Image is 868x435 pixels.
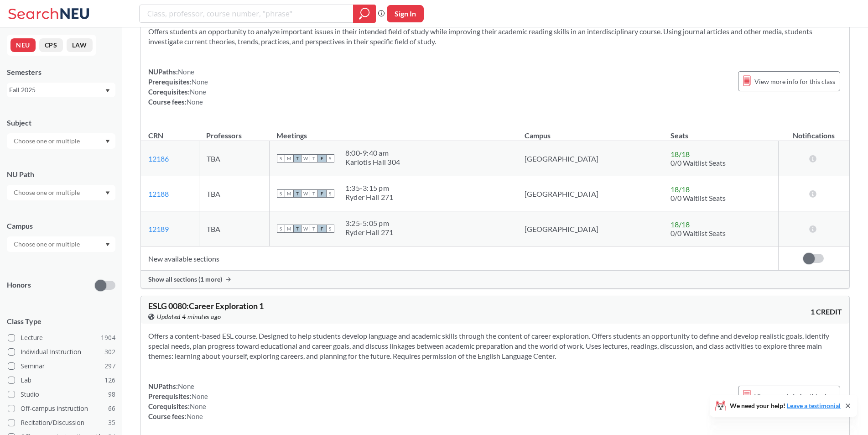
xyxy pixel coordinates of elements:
label: Lecture [8,332,115,344]
div: Semesters [7,67,115,77]
div: NUPaths: Prerequisites: Corequisites: Course fees: [148,67,208,107]
span: M [285,225,293,233]
label: Off-campus instruction [8,403,115,414]
span: F [318,154,326,162]
span: View more info for this class [754,76,835,87]
div: CRN [148,131,163,141]
section: Offers a content-based ESL course. Designed to help students develop language and academic skills... [148,331,842,361]
label: Studio [8,388,115,400]
span: T [293,189,301,198]
span: F [318,189,326,198]
td: TBA [199,176,269,211]
td: TBA [199,211,269,246]
button: NEU [10,38,36,52]
div: 8:00 - 9:40 am [345,148,400,157]
span: 18 / 18 [670,150,690,158]
label: Recitation/Discussion [8,417,115,429]
span: Updated 4 minutes ago [157,312,221,322]
span: 1 CREDIT [811,307,842,317]
div: Subject [7,118,115,128]
span: 0/0 Waitlist Seats [670,229,726,237]
svg: Dropdown arrow [105,140,110,143]
span: None [190,402,206,410]
span: W [301,225,310,233]
div: Dropdown arrow [7,236,115,252]
span: 66 [108,404,115,414]
label: Seminar [8,360,115,372]
span: Show all sections (1 more) [148,275,222,283]
span: 98 [108,389,115,399]
input: Choose one or multiple [9,136,86,147]
section: Offers students an opportunity to analyze important issues in their intended field of study while... [148,26,842,47]
input: Choose one or multiple [9,187,86,198]
button: Sign In [387,5,424,22]
span: 302 [104,347,115,357]
div: Ryder Hall 271 [345,228,394,237]
span: None [187,412,203,420]
th: Professors [199,121,269,141]
span: 0/0 Waitlist Seats [670,194,726,202]
span: We need your help! [730,403,841,409]
label: Lab [8,374,115,386]
span: None [192,78,208,86]
span: F [318,225,326,233]
span: S [326,225,334,233]
span: T [293,225,301,233]
span: 18 / 18 [670,185,690,194]
span: S [277,225,285,233]
div: NU Path [7,169,115,179]
span: None [192,392,208,400]
td: TBA [199,141,269,176]
input: Class, professor, course number, "phrase" [146,6,347,21]
td: [GEOGRAPHIC_DATA] [517,141,663,176]
div: Kariotis Hall 304 [345,157,400,167]
div: Campus [7,221,115,231]
span: 35 [108,418,115,428]
div: Fall 2025 [9,85,104,95]
span: 18 / 18 [670,220,690,229]
button: LAW [67,38,93,52]
span: S [326,154,334,162]
span: None [190,88,206,96]
div: Show all sections (1 more) [141,271,849,288]
svg: magnifying glass [359,7,370,20]
a: 12186 [148,154,169,163]
span: M [285,154,293,162]
span: T [293,154,301,162]
div: NUPaths: Prerequisites: Corequisites: Course fees: [148,381,208,421]
span: W [301,189,310,198]
span: 126 [104,375,115,385]
div: Dropdown arrow [7,185,115,200]
svg: Dropdown arrow [105,89,110,93]
td: [GEOGRAPHIC_DATA] [517,211,663,246]
span: S [277,189,285,198]
span: None [178,68,194,76]
span: 0/0 Waitlist Seats [670,158,726,167]
input: Choose one or multiple [9,239,86,250]
button: CPS [39,38,63,52]
svg: Dropdown arrow [105,243,110,246]
span: S [326,189,334,198]
div: 1:35 - 3:15 pm [345,183,394,193]
span: S [277,154,285,162]
span: T [310,154,318,162]
div: Dropdown arrow [7,133,115,149]
span: ESLG 0080 : Career Exploration 1 [148,301,264,311]
td: New available sections [141,246,778,271]
label: Individual Instruction [8,346,115,358]
span: View more info for this class [754,390,835,402]
span: 297 [104,361,115,371]
p: Honors [7,280,31,290]
th: Notifications [778,121,849,141]
span: T [310,189,318,198]
span: Class Type [7,316,115,326]
span: None [178,382,194,390]
th: Campus [517,121,663,141]
span: W [301,154,310,162]
div: 3:25 - 5:05 pm [345,219,394,228]
div: Fall 2025Dropdown arrow [7,83,115,97]
span: M [285,189,293,198]
th: Meetings [269,121,517,141]
svg: Dropdown arrow [105,191,110,195]
a: Leave a testimonial [787,402,841,409]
